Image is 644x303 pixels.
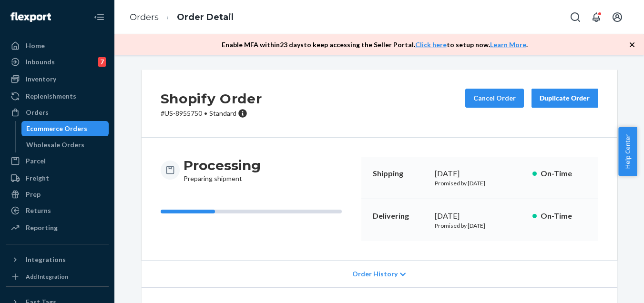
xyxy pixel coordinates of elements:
[161,109,262,118] p: # US-8955750
[98,57,106,67] div: 7
[6,71,109,87] a: Inventory
[26,255,66,264] div: Integrations
[177,12,234,22] a: Order Detail
[90,8,109,27] button: Close Navigation
[161,89,262,109] h2: Shopify Order
[21,137,109,152] a: Wholesale Orders
[583,274,634,298] iframe: Opens a widget where you can chat to one of our agents
[204,109,207,117] span: •
[587,8,606,27] button: Open notifications
[122,3,241,31] ol: breadcrumbs
[21,121,109,136] a: Ecommerce Orders
[415,40,447,49] a: Click here
[6,171,109,186] a: Freight
[435,222,525,230] p: Promised by [DATE]
[373,211,427,222] p: Delivering
[6,220,109,235] a: Reporting
[541,168,587,179] p: On-Time
[26,124,87,133] div: Ecommerce Orders
[26,108,49,117] div: Orders
[6,105,109,120] a: Orders
[130,12,159,22] a: Orders
[6,153,109,169] a: Parcel
[26,41,45,50] div: Home
[465,89,524,108] button: Cancel Order
[6,252,109,267] button: Integrations
[6,187,109,202] a: Prep
[26,57,55,67] div: Inbounds
[26,273,68,281] div: Add Integration
[6,54,109,70] a: Inbounds7
[618,127,637,176] button: Help Center
[26,140,84,150] div: Wholesale Orders
[26,173,49,183] div: Freight
[608,8,627,27] button: Open account menu
[566,8,585,27] button: Open Search Box
[352,269,398,279] span: Order History
[209,109,236,117] span: Standard
[26,223,58,232] div: Reporting
[26,91,76,101] div: Replenishments
[435,179,525,187] p: Promised by [DATE]
[541,211,587,222] p: On-Time
[490,40,526,49] a: Learn More
[540,93,590,103] div: Duplicate Order
[184,157,261,183] div: Preparing shipment
[532,89,598,108] button: Duplicate Order
[26,74,56,84] div: Inventory
[6,89,109,104] a: Replenishments
[184,157,261,174] h3: Processing
[435,168,525,179] div: [DATE]
[26,206,51,215] div: Returns
[222,40,528,50] p: Enable MFA within 23 days to keep accessing the Seller Portal. to setup now. .
[373,168,427,179] p: Shipping
[26,190,41,199] div: Prep
[6,203,109,218] a: Returns
[10,12,51,22] img: Flexport logo
[435,211,525,222] div: [DATE]
[26,156,46,166] div: Parcel
[6,38,109,53] a: Home
[6,271,109,283] a: Add Integration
